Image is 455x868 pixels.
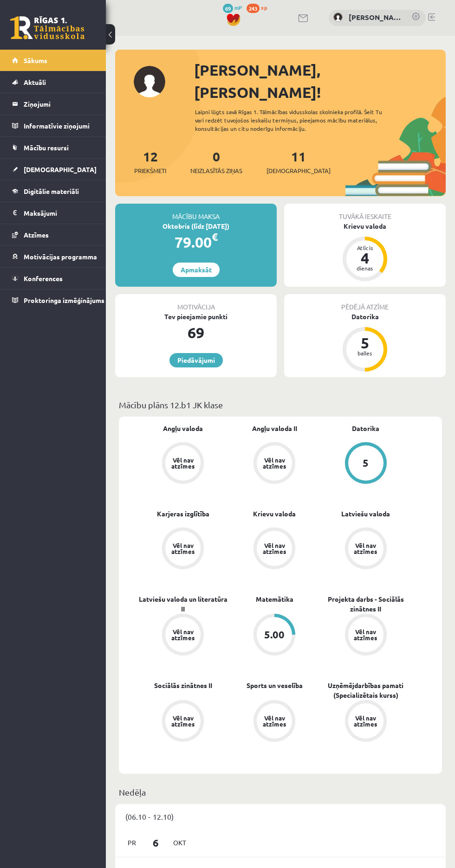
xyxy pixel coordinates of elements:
div: Vēl nav atzīmes [261,457,287,469]
span: € [212,230,218,244]
a: Angļu valoda II [252,424,297,433]
span: Pr [122,836,142,850]
a: Vēl nav atzīmes [137,527,229,571]
div: Laipni lūgts savā Rīgas 1. Tālmācības vidusskolas skolnieka profilā. Šeit Tu vari redzēt tuvojošo... [195,108,393,133]
a: Piedāvājumi [169,353,223,367]
a: 69 mP [223,4,242,11]
a: Vēl nav atzīmes [137,442,229,486]
div: Oktobris (līdz [DATE]) [115,221,277,231]
div: [PERSON_NAME], [PERSON_NAME]! [194,59,446,103]
a: Rīgas 1. Tālmācības vidusskola [10,16,84,39]
div: Atlicis [351,245,379,251]
div: Tuvākā ieskaite [284,204,446,221]
a: Aktuāli [12,71,94,93]
span: Motivācijas programma [24,252,97,261]
span: 243 [247,4,260,13]
a: Vēl nav atzīmes [229,442,320,486]
div: Vēl nav atzīmes [261,542,287,554]
div: Vēl nav atzīmes [170,715,196,727]
a: 5.00 [229,614,320,657]
a: 5 [320,442,411,486]
div: Krievu valoda [284,221,446,231]
div: balles [351,350,379,356]
span: 69 [223,4,233,13]
a: Vēl nav atzīmes [320,700,411,744]
a: [PERSON_NAME] [349,12,402,23]
div: Pēdējā atzīme [284,294,446,312]
a: Apmaksāt [173,263,220,277]
a: Digitālie materiāli [12,180,94,202]
div: 4 [351,251,379,265]
span: 6 [142,835,170,850]
span: Atzīmes [24,231,49,239]
a: Karjeras izglītība [157,509,209,519]
span: Sākums [24,56,47,64]
a: Sociālās zinātnes II [154,681,212,690]
div: Vēl nav atzīmes [353,542,379,554]
div: Vēl nav atzīmes [170,457,196,469]
legend: Maksājumi [24,202,94,224]
span: Okt [170,836,189,850]
span: mP [234,4,242,11]
a: 0Neizlasītās ziņas [190,148,242,175]
span: Proktoringa izmēģinājums [24,296,104,304]
a: Angļu valoda [163,424,203,433]
span: [DEMOGRAPHIC_DATA] [266,166,331,175]
p: Nedēļa [119,786,442,798]
a: Atzīmes [12,224,94,245]
span: xp [261,4,267,11]
span: Mācību resursi [24,143,69,152]
a: Datorika [352,424,379,433]
a: Vēl nav atzīmes [320,527,411,571]
div: Vēl nav atzīmes [261,715,287,727]
a: Vēl nav atzīmes [320,614,411,657]
a: Krievu valoda [253,509,296,519]
div: Vēl nav atzīmes [170,629,196,641]
a: Proktoringa izmēģinājums [12,289,94,311]
a: Motivācijas programma [12,246,94,267]
span: Neizlasītās ziņas [190,166,242,175]
legend: Ziņojumi [24,93,94,115]
a: Vēl nav atzīmes [229,527,320,571]
div: Vēl nav atzīmes [353,715,379,727]
a: 11[DEMOGRAPHIC_DATA] [266,148,331,175]
a: Latviešu valoda un literatūra II [137,594,229,614]
div: Tev pieejamie punkti [115,312,277,321]
div: 79.00 [115,231,277,253]
a: 12Priekšmeti [134,148,166,175]
span: Digitālie materiāli [24,187,79,195]
div: Vēl nav atzīmes [353,629,379,641]
div: Datorika [284,312,446,321]
a: Sākums [12,50,94,71]
a: Matemātika [256,594,293,604]
div: 69 [115,321,277,344]
div: dienas [351,265,379,271]
div: 5 [363,458,369,468]
a: [DEMOGRAPHIC_DATA] [12,159,94,180]
div: Vēl nav atzīmes [170,542,196,554]
div: (06.10 - 12.10) [115,804,446,829]
a: Informatīvie ziņojumi [12,115,94,136]
a: Latviešu valoda [341,509,390,519]
legend: Informatīvie ziņojumi [24,115,94,136]
a: Vēl nav atzīmes [137,700,229,744]
span: Aktuāli [24,78,46,86]
span: Konferences [24,274,63,283]
a: 243 xp [247,4,272,11]
p: Mācību plāns 12.b1 JK klase [119,399,442,411]
a: Projekta darbs - Sociālās zinātnes II [320,594,411,614]
span: [DEMOGRAPHIC_DATA] [24,165,97,174]
a: Mācību resursi [12,137,94,158]
div: 5 [351,335,379,350]
a: Ziņojumi [12,93,94,115]
a: Krievu valoda Atlicis 4 dienas [284,221,446,283]
a: Maksājumi [12,202,94,224]
a: Uzņēmējdarbības pamati (Specializētais kurss) [320,681,411,700]
div: 5.00 [264,630,285,640]
a: Vēl nav atzīmes [229,700,320,744]
div: Motivācija [115,294,277,312]
a: Datorika 5 balles [284,312,446,373]
a: Konferences [12,268,94,289]
a: Sports un veselība [247,681,303,690]
span: Priekšmeti [134,166,166,175]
